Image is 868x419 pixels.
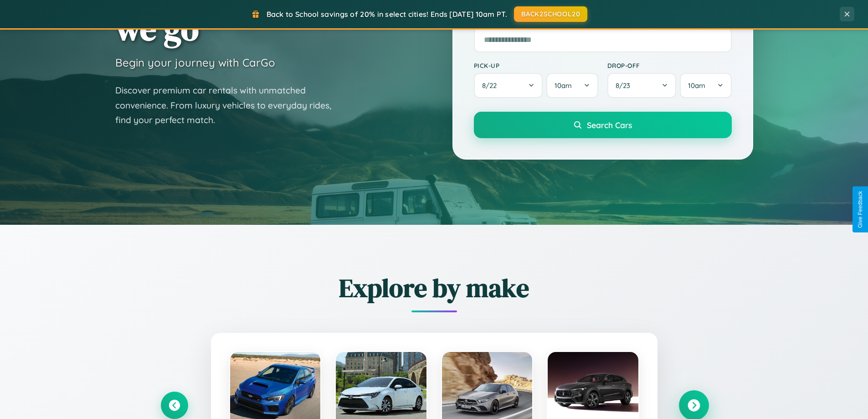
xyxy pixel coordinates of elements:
[115,56,275,69] h3: Begin your journey with CarGo
[555,81,572,90] span: 10am
[607,62,732,69] label: Drop-off
[546,73,598,98] button: 10am
[482,81,501,90] span: 8 / 22
[616,81,635,90] span: 8 / 23
[161,270,708,305] h2: Explore by make
[857,191,863,228] div: Give Feedback
[267,10,507,19] span: Back to School savings of 20% in select cities! Ends [DATE] 10am PT.
[474,112,732,138] button: Search Cars
[474,62,598,69] label: Pick-up
[607,73,677,98] button: 8/23
[587,120,632,130] span: Search Cars
[474,73,543,98] button: 8/22
[115,83,343,128] p: Discover premium car rentals with unmatched convenience. From luxury vehicles to everyday rides, ...
[514,6,587,22] button: BACK2SCHOOL20
[688,81,705,90] span: 10am
[680,73,731,98] button: 10am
